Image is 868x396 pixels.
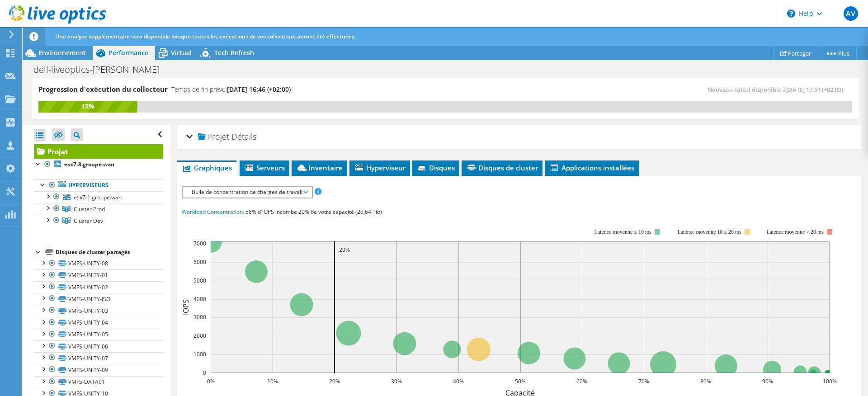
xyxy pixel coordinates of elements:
[700,377,711,385] text: 80%
[34,281,163,293] a: VMFS-UNITY-02
[181,299,191,315] text: IOPS
[34,179,163,191] a: Hyperviseurs
[576,377,587,385] text: 60%
[34,364,163,376] a: VMFS-UNITY-09
[34,293,163,305] a: VMFS-UNITY-ISO
[339,246,350,254] text: 20%
[193,350,206,358] text: 1000
[391,377,402,385] text: 30%
[64,160,114,168] b: esx7-8.groupe.wan
[417,163,455,172] span: Disques
[34,144,163,159] a: Projet
[187,187,307,198] span: Bulle de concentration de charges de travail
[193,258,206,266] text: 6000
[762,377,773,385] text: 90%
[34,269,163,281] a: VMFS-UNITY-01
[171,85,291,94] h4: Temps de fin prévu:
[296,163,343,172] span: Inventaire
[329,377,340,385] text: 20%
[453,377,464,385] text: 40%
[638,377,649,385] text: 70%
[193,277,206,284] text: 5000
[38,101,137,111] div: 12%
[182,208,244,216] span: Workload Concentration:
[549,163,634,172] span: Applications installées
[74,193,122,201] span: esx7-1.groupe.wan
[29,65,174,75] h1: dell-liveoptics-[PERSON_NAME]
[678,229,742,235] text: Latence moyenne 10 ≤ 20 ms
[34,317,163,329] a: VMFS-UNITY-04
[108,48,148,57] span: Performance
[34,203,163,215] a: Cluster Prod
[515,377,526,385] text: 50%
[244,163,285,172] span: Serveurs
[354,163,406,172] span: Hyperviseur
[245,208,382,216] span: 58% d'IOPS incombe 20% de votre capacité (20,64 Tio)
[227,85,291,94] span: [DATE] 16:46 (+02:00)
[594,229,652,235] text: Latence moyenne ≤ 10 ms
[38,48,86,57] span: Environnement
[823,377,837,385] text: 100%
[34,340,163,352] a: VMFS-UNITY-06
[34,215,163,226] a: Cluster Dev
[74,205,105,213] span: Cluster Prod
[818,46,857,60] a: Plus
[34,329,163,340] a: VMFS-UNITY-05
[198,132,229,141] span: Projet
[193,240,206,247] text: 7000
[193,332,206,339] text: 2000
[34,376,163,388] a: VMFS-DATA01
[55,33,356,40] span: Une analyse supplémentaire sera disponible lorsque toutes les exécutions de vos collecteurs auron...
[844,6,858,21] span: AV
[767,229,824,235] text: Latence moyenne > 20 ms
[34,352,163,364] a: VMFS-UNITY-07
[773,46,818,60] a: Partager
[267,377,278,385] text: 10%
[34,305,163,316] a: VMFS-UNITY-03
[787,9,795,18] svg: \n
[231,131,256,142] span: Détails
[34,258,163,269] a: VMFS-UNITY-08
[56,247,163,258] div: Disques de cluster partagés
[74,217,103,225] span: Cluster Dev
[193,313,206,321] text: 3000
[207,377,215,385] text: 0%
[786,85,843,94] span: [DATE] 17:51 (+02:00)
[466,163,538,172] span: Disques de cluster
[182,163,232,172] span: Graphiques
[34,159,163,170] a: esx7-8.groupe.wan
[171,48,192,57] span: Virtual
[708,85,848,94] span: Nouveau calcul disponible à
[214,48,254,57] span: Tech Refresh
[193,295,206,303] text: 4000
[203,369,206,377] text: 0
[34,191,163,203] a: esx7-1.groupe.wan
